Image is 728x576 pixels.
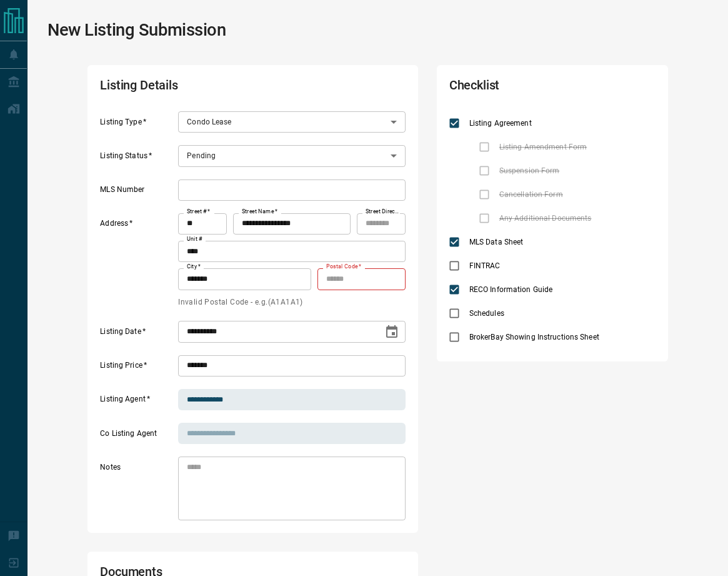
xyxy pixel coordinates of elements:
[466,260,504,271] span: FINTRAC
[466,331,602,343] span: BrokerBay Showing Instructions Sheet
[178,296,303,309] p: Invalid Postal Code - e.g.(A1A1A1)
[100,184,175,201] label: MLS Number
[366,208,399,216] label: Street Direction
[187,263,201,271] label: City
[466,308,507,319] span: Schedules
[100,360,175,376] label: Listing Price
[100,462,175,521] label: Notes
[100,151,175,167] label: Listing Status
[496,141,590,153] span: Listing Amendment Form
[379,320,404,345] button: Choose date, selected date is Oct 12, 2025
[100,326,175,343] label: Listing Date
[178,111,406,133] div: Condo Lease
[178,145,406,166] div: Pending
[187,208,210,216] label: Street #
[449,78,573,99] h2: Checklist
[100,218,175,308] label: Address
[496,189,566,200] span: Cancellation Form
[100,78,283,99] h2: Listing Details
[242,208,277,216] label: Street Name
[187,235,202,243] label: Unit #
[100,394,175,410] label: Listing Agent
[47,20,226,40] h1: New Listing Submission
[100,428,175,445] label: Co Listing Agent
[466,118,535,129] span: Listing Agreement
[100,117,175,133] label: Listing Type
[496,165,563,176] span: Suspension Form
[466,284,556,295] span: RECO Information Guide
[326,263,361,271] label: Postal Code
[496,213,595,224] span: Any Additional Documents
[466,236,527,248] span: MLS Data Sheet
